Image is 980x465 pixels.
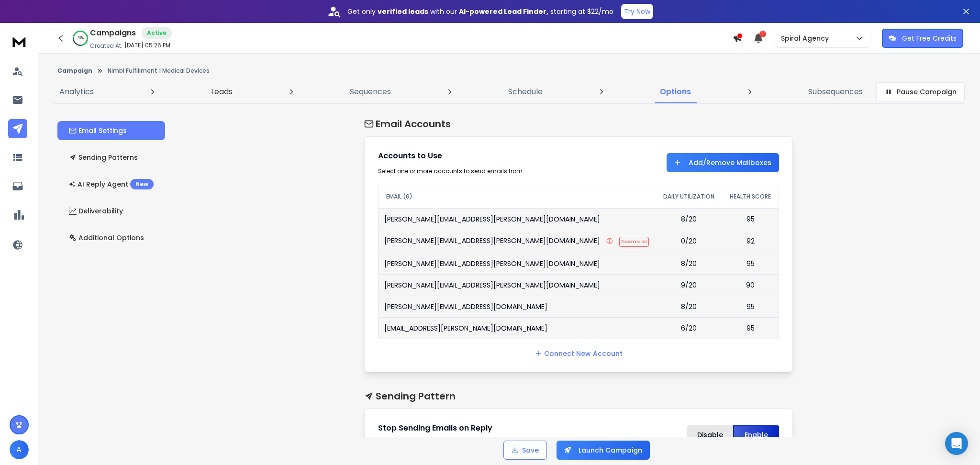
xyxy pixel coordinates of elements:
[90,27,136,39] h1: Campaigns
[364,117,793,131] h1: Email Accounts
[10,33,29,50] img: logo
[535,349,623,358] a: Connect New Account
[882,29,963,48] button: Get Free Credits
[656,317,722,339] td: 6/20
[57,201,165,221] button: Deliverability
[503,441,547,460] button: Save
[344,80,397,103] a: Sequences
[722,208,779,230] td: 95
[656,253,722,274] td: 8/20
[347,7,613,16] p: Get only with our starting at $22/mo
[350,86,391,98] p: Sequences
[654,80,697,103] a: Options
[130,179,154,189] div: New
[781,33,833,43] p: Spiral Agency
[57,228,165,247] button: Additional Options
[557,441,650,460] button: Launch Campaign
[508,86,543,98] p: Schedule
[656,230,722,253] td: 0/20
[384,259,600,268] p: [PERSON_NAME][EMAIL_ADDRESS][PERSON_NAME][DOMAIN_NAME]
[667,153,779,172] button: Add/Remove Mailboxes
[459,7,548,16] strong: AI-powered Lead Finder,
[378,7,428,16] strong: verified leads
[69,206,123,216] p: Deliverability
[57,175,165,194] button: AI Reply AgentNew
[722,230,779,253] td: 92
[69,179,154,189] p: AI Reply Agent
[619,237,649,247] span: Disconnected
[656,208,722,230] td: 8/20
[722,296,779,317] td: 95
[687,425,733,444] button: Disable
[10,440,29,459] button: A
[621,4,653,19] button: Try Now
[384,302,547,311] p: [PERSON_NAME][EMAIL_ADDRESS][DOMAIN_NAME]
[69,153,138,162] p: Sending Patterns
[57,67,92,75] button: Campaign
[722,274,779,296] td: 90
[379,185,655,208] th: EMAIL (6)
[384,214,600,224] p: [PERSON_NAME][EMAIL_ADDRESS][PERSON_NAME][DOMAIN_NAME]
[384,323,547,333] p: [EMAIL_ADDRESS][PERSON_NAME][DOMAIN_NAME]
[54,80,100,103] a: Analytics
[364,389,793,403] h1: Sending Pattern
[759,31,766,37] span: 1
[124,42,170,49] p: [DATE] 05:26 PM
[902,33,957,43] p: Get Free Credits
[142,27,172,39] div: Active
[378,150,569,162] h1: Accounts to Use
[624,7,650,16] p: Try Now
[57,148,165,167] button: Sending Patterns
[656,296,722,317] td: 8/20
[656,185,722,208] th: DAILY UTILIZATION
[722,185,779,208] th: HEALTH SCORE
[378,167,569,175] div: Select one or more accounts to send emails from
[502,80,548,103] a: Schedule
[90,42,122,50] p: Created At:
[722,253,779,274] td: 95
[69,233,144,243] p: Additional Options
[384,236,600,247] p: [PERSON_NAME][EMAIL_ADDRESS][PERSON_NAME][DOMAIN_NAME]
[656,274,722,296] td: 9/20
[211,86,233,98] p: Leads
[108,67,210,75] p: Nimbl Fulfillment | Medical Devices
[722,317,779,339] td: 95
[808,86,863,98] p: Subsequences
[802,80,869,103] a: Subsequences
[205,80,238,103] a: Leads
[660,86,691,98] p: Options
[69,126,127,135] p: Email Settings
[57,121,165,140] button: Email Settings
[733,425,779,444] button: Enable
[876,82,965,101] button: Pause Campaign
[59,86,94,98] p: Analytics
[384,280,600,290] p: [PERSON_NAME][EMAIL_ADDRESS][PERSON_NAME][DOMAIN_NAME]
[77,35,84,41] p: 73 %
[378,422,569,434] h1: Stop Sending Emails on Reply
[945,432,968,455] div: Open Intercom Messenger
